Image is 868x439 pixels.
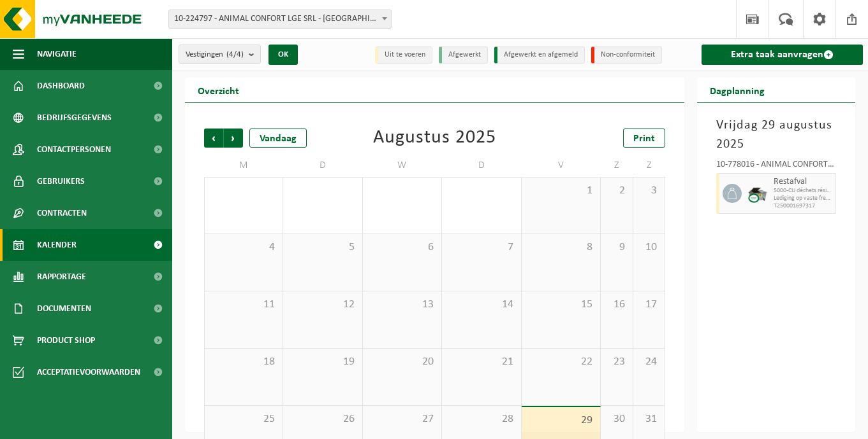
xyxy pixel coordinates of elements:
span: 14 [448,298,514,312]
h2: Dagplanning [697,78,777,102]
td: Z [633,154,666,177]
span: 9 [607,240,626,254]
td: Z [601,154,633,177]
img: WB-5000-CU [748,184,767,203]
span: 10 [640,240,659,254]
span: 23 [607,355,626,369]
span: Navigatie [37,38,77,70]
span: Bedrijfsgegevens [37,102,112,134]
td: D [442,154,521,177]
li: Non-conformiteit [591,46,662,64]
span: 10-224797 - ANIMAL CONFORT LGE SRL - LONCIN [168,10,392,29]
td: D [283,154,362,177]
span: 7 [448,240,514,254]
span: 20 [369,355,435,369]
span: T250001697317 [774,202,832,210]
span: 22 [528,355,594,369]
span: Restafval [774,177,832,187]
count: (4/4) [226,50,244,59]
td: M [204,154,283,177]
td: W [363,154,442,177]
span: Dashboard [37,70,85,102]
span: 31 [640,412,659,426]
div: 10-778016 - ANIMAL CONFORT SRL - ANIMAL LOISIR - BARCHON [716,160,836,173]
span: 11 [211,298,276,312]
h2: Overzicht [185,78,252,102]
li: Uit te voeren [375,46,432,64]
span: 12 [290,298,355,312]
span: 19 [290,355,355,369]
span: 24 [640,355,659,369]
span: Vorige [204,129,223,148]
span: 15 [528,298,594,312]
button: Vestigingen(4/4) [179,45,261,64]
span: 13 [369,298,435,312]
span: 8 [528,240,594,254]
span: 25 [211,412,276,426]
div: Augustus 2025 [373,129,496,148]
span: Rapportage [37,261,86,293]
span: Gebruikers [37,165,85,197]
span: 3 [640,184,659,198]
td: V [522,154,601,177]
span: 5000-CU déchets résiduels [774,187,832,195]
span: 10-224797 - ANIMAL CONFORT LGE SRL - LONCIN [169,10,391,28]
span: Contactpersonen [37,134,111,165]
span: Volgende [224,129,243,148]
div: Vandaag [249,129,307,148]
span: 28 [448,412,514,426]
span: 17 [640,298,659,312]
span: Acceptatievoorwaarden [37,356,140,388]
span: Documenten [37,293,91,324]
span: 18 [211,355,276,369]
h3: Vrijdag 29 augustus 2025 [716,116,836,154]
a: Print [623,129,665,148]
span: 26 [290,412,355,426]
span: 2 [607,184,626,198]
span: 6 [369,240,435,254]
span: 27 [369,412,435,426]
span: 21 [448,355,514,369]
span: Contracten [37,197,87,229]
span: 30 [607,412,626,426]
li: Afgewerkt [439,46,488,64]
span: Lediging op vaste frequentie [774,195,832,202]
span: Print [633,134,655,144]
span: 5 [290,240,355,254]
a: Extra taak aanvragen [702,45,863,65]
span: 29 [528,414,594,428]
li: Afgewerkt en afgemeld [494,46,585,64]
span: Kalender [37,229,77,261]
span: 16 [607,298,626,312]
span: 4 [211,240,276,254]
button: OK [268,45,298,65]
span: Product Shop [37,324,95,356]
span: Vestigingen [186,45,244,64]
span: 1 [528,184,594,198]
